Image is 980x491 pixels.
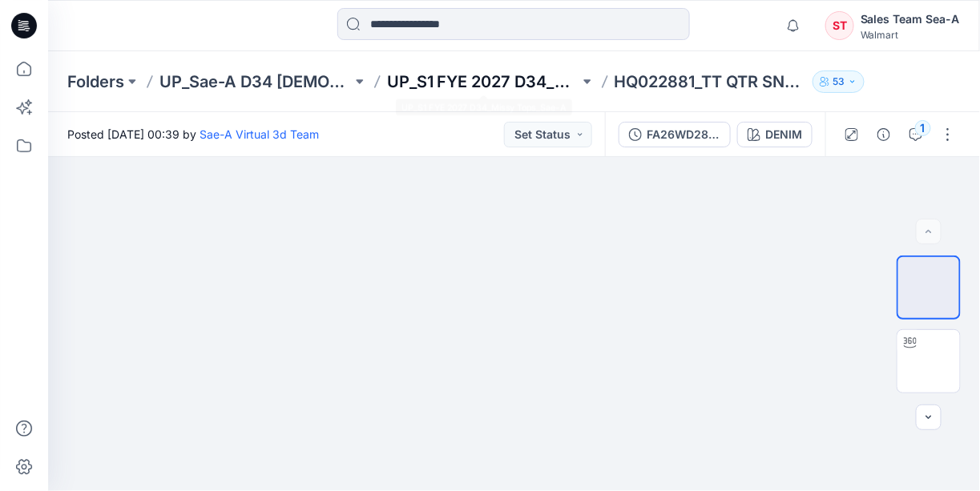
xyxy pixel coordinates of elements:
div: 1 [915,120,931,136]
div: FA26WD28_colors [647,126,720,143]
button: FA26WD28_colors [619,122,731,147]
p: 53 [833,73,845,91]
a: UP_Sae-A D34 [DEMOGRAPHIC_DATA] Knit Tops [159,70,352,93]
div: Walmart [861,29,960,41]
button: DENIM [737,122,813,147]
div: Sales Team Sea-A [861,10,960,29]
div: ST [825,11,854,40]
a: Folders [67,70,124,93]
div: DENIM [765,126,802,143]
a: Sae-A Virtual 3d Team [200,127,319,141]
button: Details [871,122,897,147]
button: 53 [813,70,865,93]
span: Posted [DATE] 00:39 by [67,126,319,143]
a: UP_S1 FYE 2027 D34_Missy Tops_Sae-A [387,70,579,93]
button: 1 [903,122,929,147]
p: HQ022881_TT QTR SNAP PULLOVER [615,70,807,93]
